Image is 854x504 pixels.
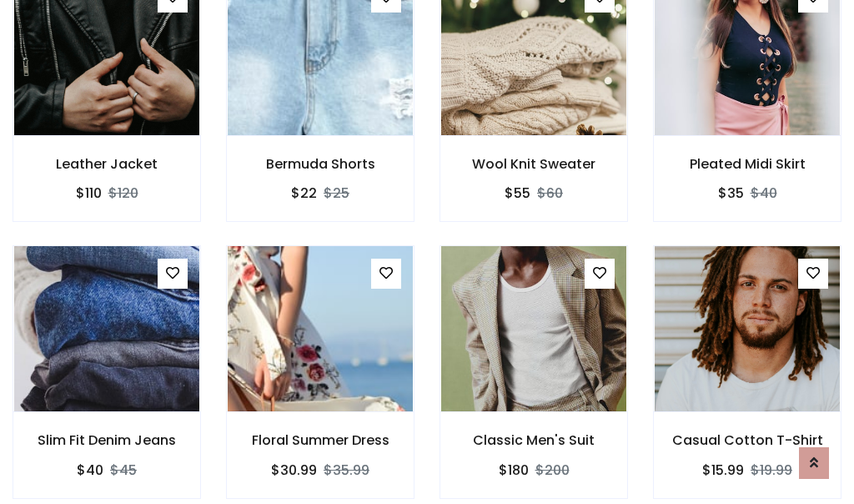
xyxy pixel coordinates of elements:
h6: $40 [77,462,103,478]
h6: Wool Knit Sweater [440,156,627,172]
h6: Leather Jacket [13,156,200,172]
h6: Slim Fit Denim Jeans [13,432,200,448]
h6: Pleated Midi Skirt [654,156,841,172]
del: $19.99 [751,461,792,480]
del: $60 [537,184,563,203]
h6: Casual Cotton T-Shirt [654,432,841,448]
del: $45 [110,461,137,480]
h6: Classic Men's Suit [440,432,627,448]
h6: Bermuda Shorts [227,156,414,172]
del: $200 [535,461,570,480]
del: $120 [108,184,138,203]
del: $35.99 [324,461,369,480]
h6: $35 [718,185,744,201]
del: $40 [751,184,777,203]
del: $25 [324,184,349,203]
h6: Floral Summer Dress [227,432,414,448]
h6: $55 [505,185,530,201]
h6: $22 [291,185,317,201]
h6: $110 [76,185,102,201]
h6: $30.99 [271,462,317,478]
h6: $15.99 [702,462,744,478]
h6: $180 [499,462,529,478]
